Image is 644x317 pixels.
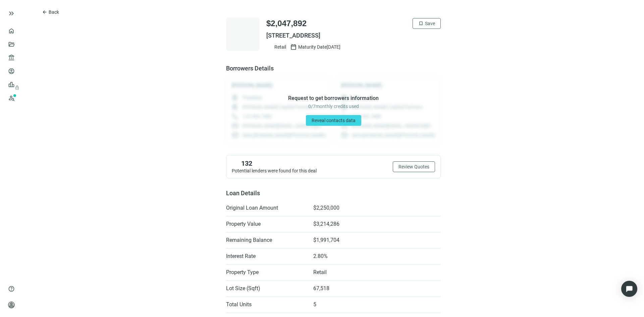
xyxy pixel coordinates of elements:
button: Reveal contacts data [306,115,361,126]
span: Loan Details [226,190,260,197]
span: 67,518 [313,285,329,292]
span: $1,991,704 [313,237,339,244]
span: bookmark [418,21,424,26]
span: calendar_today [290,44,297,50]
span: Retail [313,269,327,276]
button: Review Quotes [393,161,435,172]
span: Reveal contacts data [312,118,356,123]
span: Review Quotes [398,164,429,169]
span: 2.80% [313,253,328,260]
span: Maturity Date [DATE] [298,44,340,50]
span: $2,250,000 [313,205,339,211]
span: Retail [274,44,286,50]
span: Save [425,21,435,26]
span: $2,047,892 [266,18,307,29]
span: Property Type [226,269,307,276]
span: help [8,285,15,292]
span: Total Units [226,301,307,308]
span: $3,214,286 [313,221,339,227]
button: arrow_backBack [36,7,65,17]
span: Lot Size (Sqft) [226,285,307,292]
span: Potential lenders were found for this deal [232,168,317,173]
div: Open Intercom Messenger [621,281,637,297]
span: Request to get borrowers information [288,95,379,102]
span: 132 [241,159,252,167]
span: Borrowers Details [226,64,441,72]
span: Remaining Balance [226,237,307,244]
button: keyboard_double_arrow_right [7,9,15,17]
span: arrow_back [42,9,47,15]
span: Original Loan Amount [226,205,307,211]
span: [STREET_ADDRESS] [266,32,441,40]
span: Interest Rate [226,253,307,260]
span: Property Value [226,221,307,227]
span: 5 [313,301,316,308]
button: bookmarkSave [413,18,441,29]
span: 0 / 7 monthly credits used [308,103,359,110]
span: person [8,302,15,308]
span: Back [49,9,59,15]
